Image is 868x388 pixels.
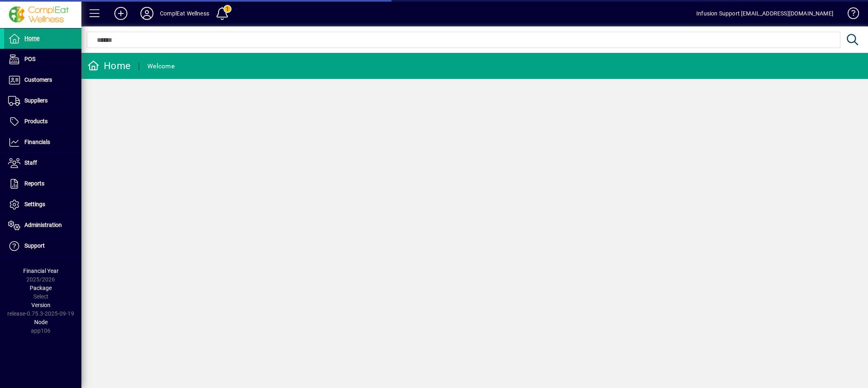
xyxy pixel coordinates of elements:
[24,35,39,41] span: Home
[87,59,131,72] div: Home
[4,70,81,90] a: Customers
[4,49,81,70] a: POS
[24,242,45,249] span: Support
[24,222,62,228] span: Administration
[30,285,52,291] span: Package
[24,76,52,83] span: Customers
[34,319,48,325] span: Node
[24,201,45,207] span: Settings
[134,6,160,21] button: Profile
[24,139,50,145] span: Financials
[4,215,81,235] a: Administration
[160,7,209,20] div: ComplEat Wellness
[108,6,134,21] button: Add
[4,153,81,173] a: Staff
[696,7,833,20] div: Infusion Support [EMAIL_ADDRESS][DOMAIN_NAME]
[24,56,35,62] span: POS
[24,118,48,124] span: Products
[24,159,37,166] span: Staff
[24,180,44,187] span: Reports
[4,111,81,132] a: Products
[23,268,59,274] span: Financial Year
[4,174,81,194] a: Reports
[842,2,858,28] a: Knowledge Base
[147,60,175,73] div: Welcome
[4,91,81,111] a: Suppliers
[24,97,48,104] span: Suppliers
[4,194,81,215] a: Settings
[31,302,50,308] span: Version
[4,132,81,153] a: Financials
[4,236,81,256] a: Support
